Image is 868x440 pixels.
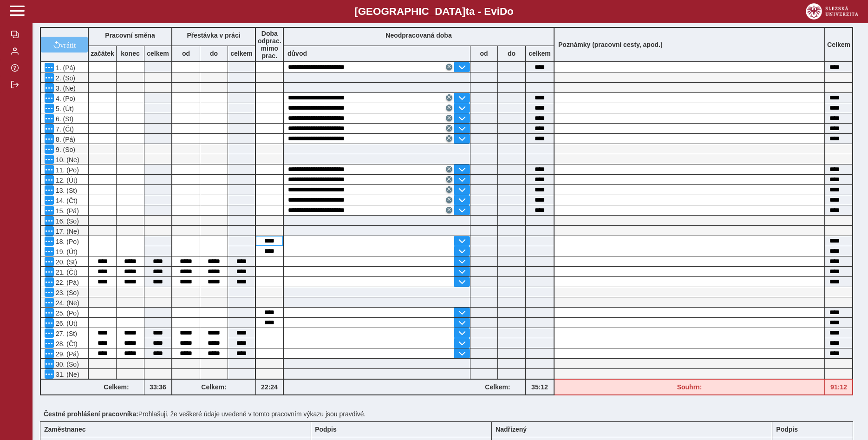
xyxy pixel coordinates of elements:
b: od [470,50,497,57]
span: 8. (Pá) [54,136,75,143]
span: 23. (So) [54,289,79,296]
b: začátek [89,50,116,57]
span: 1. (Pá) [54,64,75,72]
span: 5. (Út) [54,105,74,112]
span: 30. (So) [54,361,79,368]
b: 33:36 [144,383,171,391]
b: celkem [526,50,554,57]
b: od [172,50,200,57]
b: Celkem [827,41,850,48]
button: Menu [45,288,54,297]
span: 9. (So) [54,146,75,153]
button: Menu [45,83,54,92]
span: 6. (St) [54,115,73,123]
button: Menu [45,277,54,287]
img: logo_web_su.png [806,3,858,20]
span: 10. (Ne) [54,156,79,164]
button: Menu [45,359,54,368]
span: 13. (St) [54,187,77,194]
span: 7. (Čt) [54,125,74,133]
button: Menu [45,339,54,348]
span: 11. (Po) [54,166,79,174]
span: 22. (Pá) [54,279,79,286]
button: Menu [45,73,54,82]
button: Menu [45,206,54,215]
b: Neodpracovaná doba [385,32,451,39]
button: Menu [45,257,54,266]
b: Podpis [315,426,337,433]
button: Menu [45,134,54,144]
span: 21. (Čt) [54,269,78,276]
b: celkem [144,50,171,57]
div: Fond pracovní doby (67:12 h) a součet hodin (91:12 h) se neshodují! [555,379,825,395]
span: 31. (Ne) [54,371,79,378]
div: Prohlašuji, že veškeré údaje uvedené v tomto pracovním výkazu jsou pravdivé. [40,407,861,421]
span: 18. (Po) [54,238,79,245]
b: Celkem: [172,383,255,391]
button: Menu [45,165,54,174]
button: Menu [45,114,54,123]
button: Menu [45,185,54,195]
b: Doba odprac. mimo prac. [258,30,281,59]
span: 14. (Čt) [54,197,78,204]
b: celkem [228,50,255,57]
button: Menu [45,369,54,379]
button: Menu [45,124,54,133]
b: Pracovní směna [105,32,155,39]
button: vrátit [41,37,88,53]
span: 15. (Pá) [54,207,79,215]
b: [GEOGRAPHIC_DATA] a - Evi [28,6,840,18]
button: Menu [45,308,54,317]
span: 25. (Po) [54,309,79,317]
span: 20. (St) [54,258,77,266]
span: 26. (Út) [54,320,78,327]
span: 24. (Ne) [54,299,79,307]
span: 28. (Čt) [54,340,78,348]
button: Menu [45,267,54,276]
span: 27. (St) [54,330,77,337]
button: Menu [45,349,54,358]
button: Menu [45,155,54,164]
span: 4. (Po) [54,95,75,102]
button: Menu [45,144,54,154]
button: Menu [45,93,54,103]
button: Menu [45,196,54,205]
b: Poznámky (pracovní cesty, apod.) [555,41,666,48]
b: konec [117,50,144,57]
b: Zaměstnanec [44,426,85,433]
b: Přestávka v práci [187,32,240,39]
b: důvod [287,50,307,57]
button: Menu [45,175,54,184]
b: 35:12 [526,383,554,391]
span: 29. (Pá) [54,350,79,358]
button: Menu [45,226,54,236]
button: Menu [45,216,54,225]
span: 3. (Ne) [54,85,76,92]
b: Celkem: [89,383,144,391]
span: t [465,6,469,17]
span: D [500,6,507,17]
div: Fond pracovní doby (67:12 h) a součet hodin (91:12 h) se neshodují! [825,379,853,395]
button: Menu [45,318,54,328]
button: Menu [45,63,54,72]
button: Menu [45,247,54,256]
button: Menu [45,104,54,113]
button: Menu [45,328,54,338]
button: Menu [45,298,54,307]
b: do [200,50,228,57]
b: Celkem: [470,383,525,391]
span: 17. (Ne) [54,228,79,235]
span: vrátit [60,41,76,48]
b: Nadřízený [496,426,527,433]
b: Podpis [776,426,798,433]
b: 22:24 [256,383,283,391]
span: 16. (So) [54,217,79,225]
span: o [507,6,514,17]
b: Čestné prohlášení pracovníka: [44,410,138,418]
button: Menu [45,236,54,246]
span: 2. (So) [54,74,75,82]
b: 91:12 [825,383,852,391]
b: do [498,50,525,57]
b: Souhrn: [677,383,702,391]
span: 12. (Út) [54,177,78,184]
